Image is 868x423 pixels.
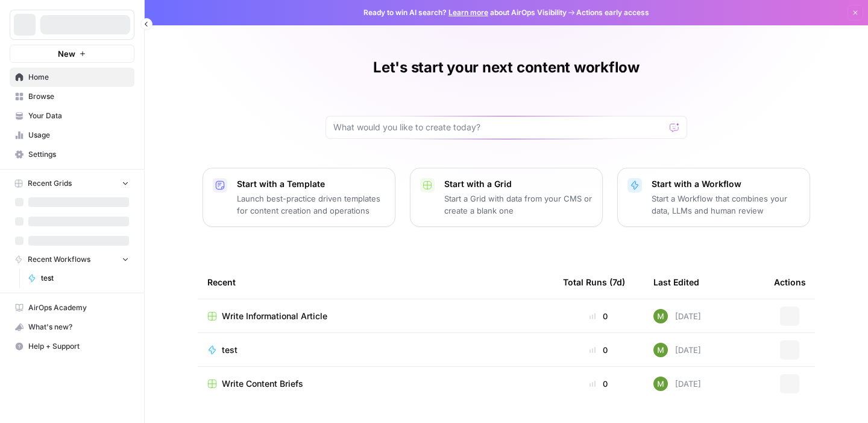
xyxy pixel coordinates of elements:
[237,178,385,190] p: Start with a Template
[207,378,544,390] a: Write Content Briefs
[448,8,488,17] a: Learn more
[237,192,385,217] p: Launch best-practice driven templates for content creation and operations
[653,309,668,323] img: aw4436e01evswxek5rw27mrzmtbw
[10,317,134,337] button: What's new?
[563,310,634,322] div: 0
[10,174,134,192] button: Recent Grids
[774,266,806,299] div: Actions
[10,298,134,317] a: AirOps Academy
[207,266,544,299] div: Recent
[653,343,701,357] div: [DATE]
[10,45,134,63] button: New
[444,178,593,190] p: Start with a Grid
[576,7,649,18] span: Actions early access
[28,72,129,83] span: Home
[617,168,810,227] button: Start with a WorkflowStart a Workflow that combines your data, LLMs and human review
[652,178,800,190] p: Start with a Workflow
[10,126,134,145] a: Usage
[563,266,625,299] div: Total Runs (7d)
[10,68,134,87] a: Home
[10,250,134,269] button: Recent Workflows
[653,266,699,299] div: Last Edited
[10,145,134,164] a: Settings
[28,341,129,352] span: Help + Support
[10,106,134,126] a: Your Data
[58,48,75,60] span: New
[653,377,668,391] img: aw4436e01evswxek5rw27mrzmtbw
[563,344,634,356] div: 0
[203,168,395,227] button: Start with a TemplateLaunch best-practice driven templates for content creation and operations
[207,310,544,322] a: Write Informational Article
[653,377,701,391] div: [DATE]
[28,149,129,160] span: Settings
[333,121,665,133] input: What would you like to create today?
[563,378,634,390] div: 0
[22,269,134,288] a: test
[363,7,567,18] span: Ready to win AI search? about AirOps Visibility
[28,130,129,141] span: Usage
[222,344,237,356] span: test
[652,192,800,217] p: Start a Workflow that combines your data, LLMs and human review
[653,309,701,323] div: [DATE]
[28,254,90,265] span: Recent Workflows
[222,310,327,322] span: Write Informational Article
[222,378,303,390] span: Write Content Briefs
[10,318,134,336] div: What's new?
[373,58,640,77] h1: Let's start your next content workflow
[28,110,129,121] span: Your Data
[10,87,134,106] a: Browse
[653,343,668,357] img: aw4436e01evswxek5rw27mrzmtbw
[28,91,129,102] span: Browse
[28,302,129,313] span: AirOps Academy
[28,178,72,189] span: Recent Grids
[41,273,129,284] span: test
[207,344,544,356] a: test
[410,168,603,227] button: Start with a GridStart a Grid with data from your CMS or create a blank one
[10,337,134,356] button: Help + Support
[444,192,593,217] p: Start a Grid with data from your CMS or create a blank one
